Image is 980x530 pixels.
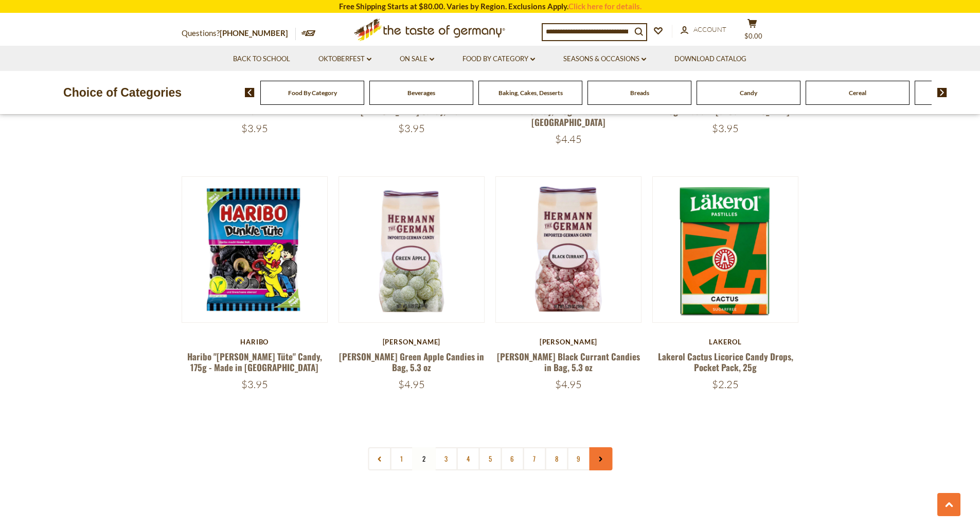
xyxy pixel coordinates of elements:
a: Food By Category [462,53,535,65]
a: Food By Category [288,89,337,97]
a: Lakerol Cactus Licorice Candy Drops, Pocket Pack, 25g [658,350,793,374]
span: $3.95 [712,122,739,135]
img: Lakerol Cactus Licorice Candy Drops, Pocket Pack, 25g [653,177,798,322]
a: 3 [434,447,457,470]
a: 9 [567,447,590,470]
span: $4.95 [555,378,582,391]
a: 5 [478,447,502,470]
a: Click here for details. [568,2,642,11]
a: 4 [456,447,479,470]
a: Seasons & Occasions [563,53,646,65]
a: Back to School [233,53,290,65]
img: next arrow [937,88,947,97]
button: $0.00 [737,19,768,44]
div: Haribo [182,338,328,346]
span: $2.25 [712,378,739,391]
a: Breads [630,89,649,97]
span: $3.95 [241,122,268,135]
div: Lakerol [652,338,799,346]
a: 7 [523,447,546,470]
a: Account [681,24,726,35]
a: Baking, Cakes, Desserts [498,89,563,97]
a: Cereal [849,89,866,97]
img: previous arrow [245,88,255,97]
p: Questions? [182,27,296,40]
a: 1 [390,447,413,470]
a: Candy [740,89,757,97]
a: [PHONE_NUMBER] [220,28,288,38]
a: [PERSON_NAME] Black Currant Candies in Bag, 5.3 oz [497,350,640,374]
div: [PERSON_NAME] [338,338,485,346]
img: Hermann Bavarian Black Currant Candies in Bag, 5.3 oz [496,177,642,322]
a: [PERSON_NAME] Green Apple Candies in Bag, 5.3 oz [339,350,484,374]
img: Haribo "Dunkle Tüte" Candy, 175g - Made in Germany [182,177,328,322]
span: $4.45 [555,133,582,145]
div: [PERSON_NAME] [495,338,642,346]
img: Hermann Bavarian Green Apple Candies in Bag, 5.3 oz [339,177,485,322]
a: Beverages [407,89,435,97]
span: $4.95 [398,378,425,391]
a: Haribo "[PERSON_NAME] Tüte" Candy, 175g - Made in [GEOGRAPHIC_DATA] [187,350,322,374]
span: $3.95 [398,122,425,135]
span: $0.00 [744,32,762,40]
a: 8 [545,447,568,470]
a: On Sale [400,53,434,65]
a: Download Catalog [674,53,746,65]
span: Account [693,25,726,33]
span: $3.95 [241,378,268,391]
a: 6 [501,447,524,470]
a: Oktoberfest [318,53,371,65]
